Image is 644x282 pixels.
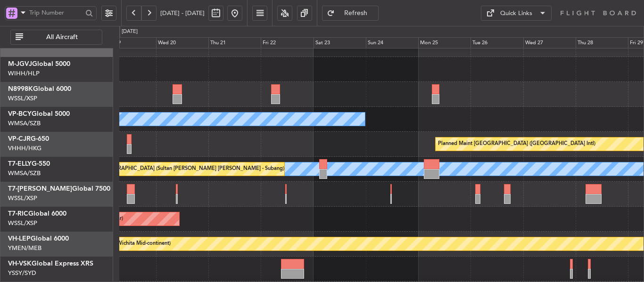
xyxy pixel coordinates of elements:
div: Mon 25 [418,37,471,48]
a: VHHH/HKG [8,144,41,153]
a: VH-LEPGlobal 6000 [8,235,69,242]
span: VP-CJR [8,136,31,142]
a: WMSA/SZB [8,119,41,128]
span: VH-VSK [8,260,32,267]
div: Wed 20 [156,37,208,48]
a: YSSY/SYD [8,269,36,277]
a: VP-CJRG-650 [8,136,49,142]
span: N8998K [8,86,33,92]
a: M-JGVJGlobal 5000 [8,61,70,67]
a: WIHH/HLP [8,69,40,78]
span: [DATE] - [DATE] [160,9,205,17]
div: Fri 22 [261,37,313,48]
a: VP-BCYGlobal 5000 [8,111,70,117]
span: Refresh [337,10,375,16]
a: N8998KGlobal 6000 [8,86,71,92]
span: T7-[PERSON_NAME] [8,185,72,192]
button: Quick Links [481,6,552,21]
a: T7-[PERSON_NAME]Global 7500 [8,185,110,192]
a: YMEN/MEB [8,244,41,252]
button: All Aircraft [10,30,102,45]
div: Tue 26 [471,37,523,48]
div: Thu 21 [208,37,261,48]
a: WMSA/SZB [8,169,41,177]
span: VH-LEP [8,235,31,242]
div: Thu 28 [576,37,628,48]
a: VH-VSKGlobal Express XRS [8,260,93,267]
div: Sun 24 [366,37,418,48]
div: Planned Maint [GEOGRAPHIC_DATA] ([GEOGRAPHIC_DATA] Intl) [438,137,595,151]
a: T7-ELLYG-550 [8,161,50,167]
input: Trip Number [29,6,83,20]
div: Sat 23 [314,37,366,48]
div: Wed 27 [523,37,576,48]
span: VP-BCY [8,111,32,117]
a: WSSL/XSP [8,194,37,202]
span: M-JGVJ [8,61,32,67]
button: Refresh [322,6,379,21]
a: WSSL/XSP [8,219,37,227]
div: [DATE] [122,28,138,36]
a: WSSL/XSP [8,94,37,103]
a: T7-RICGlobal 6000 [8,210,66,217]
div: Quick Links [500,9,532,18]
span: T7-ELLY [8,161,32,167]
div: Tue 19 [104,37,156,48]
div: Unplanned Maint [GEOGRAPHIC_DATA] (Sultan [PERSON_NAME] [PERSON_NAME] - Subang) [58,162,284,176]
span: T7-RIC [8,210,28,217]
span: All Aircraft [25,34,99,40]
